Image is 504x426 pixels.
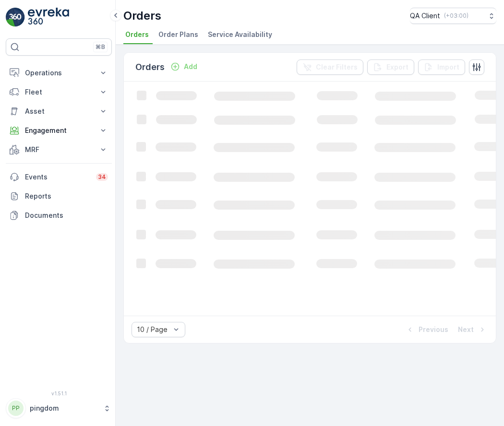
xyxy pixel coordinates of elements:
p: Reports [25,191,108,201]
button: Previous [404,324,449,335]
button: Clear Filters [297,59,363,75]
p: MRF [25,145,93,154]
a: Documents [6,206,112,225]
span: Order Plans [158,30,198,39]
button: MRF [6,140,112,159]
button: Add [167,61,201,72]
p: 34 [98,173,106,181]
span: v 1.51.1 [6,390,112,396]
p: QA Client [410,11,440,21]
p: ⌘B [96,43,105,51]
p: Export [386,62,408,72]
img: logo_light-DOdMpM7g.png [28,8,69,27]
button: QA Client(+03:00) [410,8,496,24]
p: Import [437,62,459,72]
p: Next [458,325,474,334]
a: Events34 [6,167,112,187]
p: ( +03:00 ) [444,12,468,20]
p: Orders [135,60,165,74]
span: Service Availability [208,30,272,39]
p: Clear Filters [316,62,358,72]
button: Next [457,324,488,335]
button: Operations [6,63,112,83]
a: Reports [6,187,112,206]
p: Orders [123,8,161,24]
p: Operations [25,68,93,78]
p: Documents [25,211,108,220]
button: Export [367,59,414,75]
p: Events [25,172,90,182]
button: Fleet [6,83,112,102]
p: Previous [419,325,448,334]
p: Fleet [25,87,93,97]
button: PPpingdom [6,398,112,418]
button: Engagement [6,121,112,140]
p: Engagement [25,126,93,135]
img: logo [6,8,25,27]
p: Add [184,62,197,71]
span: Orders [125,30,149,39]
button: Asset [6,102,112,121]
button: Import [418,59,465,75]
div: PP [8,401,24,416]
p: pingdom [30,403,98,413]
p: Asset [25,106,93,116]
